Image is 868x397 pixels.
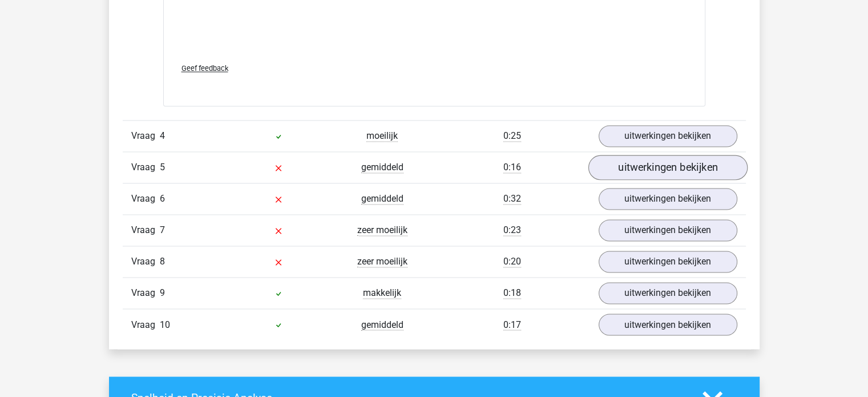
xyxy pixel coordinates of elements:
span: 9 [160,287,165,298]
span: gemiddeld [361,193,403,204]
span: 8 [160,256,165,267]
span: Vraag [131,129,160,143]
span: Vraag [131,223,160,237]
span: Vraag [131,192,160,206]
span: 0:25 [503,130,521,142]
span: 0:32 [503,193,521,204]
span: Vraag [131,255,160,268]
span: zeer moeilijk [357,256,407,267]
span: gemiddeld [361,319,403,330]
span: Vraag [131,286,160,300]
a: uitwerkingen bekijken [599,251,737,272]
a: uitwerkingen bekijken [588,155,747,180]
span: 0:20 [503,256,521,267]
span: Geef feedback [181,64,228,73]
span: makkelijk [363,287,401,299]
span: 6 [160,193,165,204]
span: zeer moeilijk [357,224,407,236]
span: moeilijk [366,130,398,142]
span: 0:16 [503,162,521,173]
span: Vraag [131,318,160,331]
span: 0:23 [503,224,521,236]
a: uitwerkingen bekijken [599,125,737,147]
span: 0:17 [503,319,521,330]
span: 7 [160,224,165,235]
a: uitwerkingen bekijken [599,188,737,210]
span: 10 [160,319,170,330]
a: uitwerkingen bekijken [599,314,737,335]
a: uitwerkingen bekijken [599,282,737,304]
span: 4 [160,130,165,141]
span: gemiddeld [361,162,403,173]
span: 0:18 [503,287,521,299]
a: uitwerkingen bekijken [599,219,737,241]
span: 5 [160,162,165,173]
span: Vraag [131,161,160,174]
